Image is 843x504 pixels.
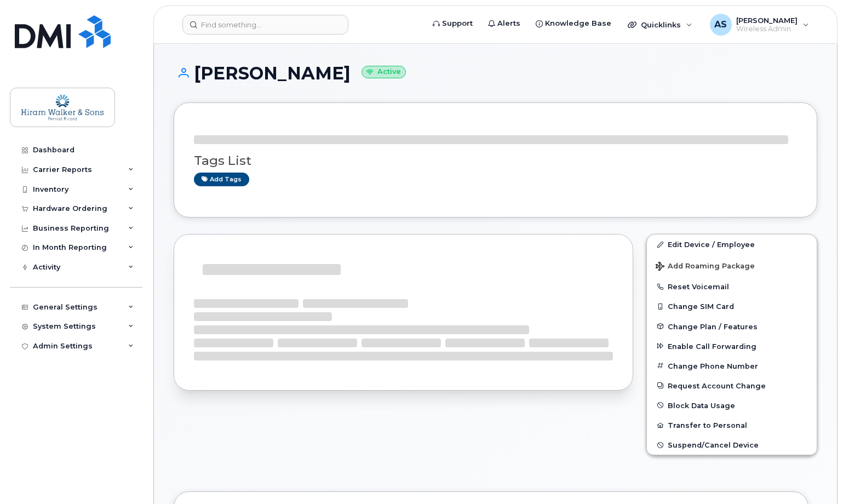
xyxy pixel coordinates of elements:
h3: Tags List [194,154,797,168]
button: Enable Call Forwarding [647,336,817,356]
a: Add tags [194,173,249,186]
button: Request Account Change [647,376,817,396]
button: Add Roaming Package [647,254,817,277]
span: Add Roaming Package [656,262,755,272]
button: Transfer to Personal [647,415,817,435]
h1: [PERSON_NAME] [174,64,817,83]
span: Suspend/Cancel Device [668,441,759,449]
small: Active [362,66,406,78]
span: Change Plan / Features [668,322,758,330]
button: Reset Voicemail [647,277,817,296]
span: Enable Call Forwarding [668,342,756,350]
button: Change Phone Number [647,356,817,376]
button: Block Data Usage [647,396,817,415]
button: Change SIM Card [647,296,817,316]
button: Suspend/Cancel Device [647,435,817,455]
button: Change Plan / Features [647,317,817,336]
a: Edit Device / Employee [647,234,817,254]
